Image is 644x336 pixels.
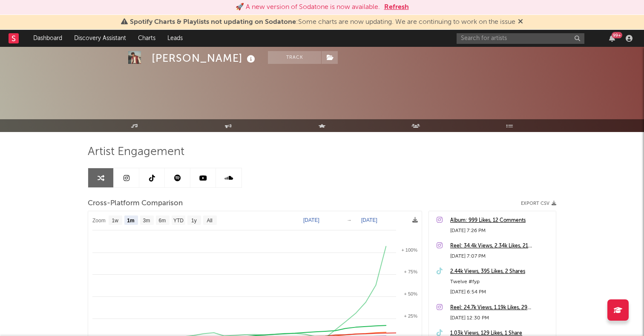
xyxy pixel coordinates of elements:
[401,247,417,253] text: + 100%
[384,2,409,12] button: Refresh
[236,2,380,12] div: 🚀 A new version of Sodatone is now available.
[612,32,622,38] div: 99 +
[361,217,377,223] text: [DATE]
[88,198,183,209] span: Cross-Platform Comparison
[303,217,319,223] text: [DATE]
[450,226,552,236] div: [DATE] 7:26 PM
[207,218,212,224] text: All
[127,218,134,224] text: 1m
[609,35,615,42] button: 99+
[450,287,552,297] div: [DATE] 6:54 PM
[191,218,197,224] text: 1y
[143,218,150,224] text: 3m
[450,241,552,251] a: Reel: 34.4k Views, 2.34k Likes, 21 Comments
[450,267,552,277] a: 2.44k Views, 395 Likes, 2 Shares
[450,251,552,261] div: [DATE] 7:07 PM
[521,201,556,206] button: Export CSV
[88,147,184,157] span: Artist Engagement
[268,51,321,64] button: Track
[450,215,552,226] a: Album: 999 Likes, 12 Comments
[518,19,523,26] span: Dismiss
[161,30,189,47] a: Leads
[404,269,418,274] text: + 75%
[450,303,552,313] a: Reel: 24.7k Views, 1.19k Likes, 29 Comments
[159,218,166,224] text: 6m
[404,291,418,296] text: + 50%
[132,30,161,47] a: Charts
[450,313,552,323] div: [DATE] 12:30 PM
[404,313,418,319] text: + 25%
[27,30,68,47] a: Dashboard
[152,51,257,65] div: [PERSON_NAME]
[130,19,515,26] span: : Some charts are now updating. We are continuing to work on the issue
[68,30,132,47] a: Discovery Assistant
[457,33,584,44] input: Search for artists
[347,217,352,223] text: →
[450,277,552,287] div: Twelve #fyp
[173,218,184,224] text: YTD
[92,218,106,224] text: Zoom
[130,19,296,26] span: Spotify Charts & Playlists not updating on Sodatone
[112,218,119,224] text: 1w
